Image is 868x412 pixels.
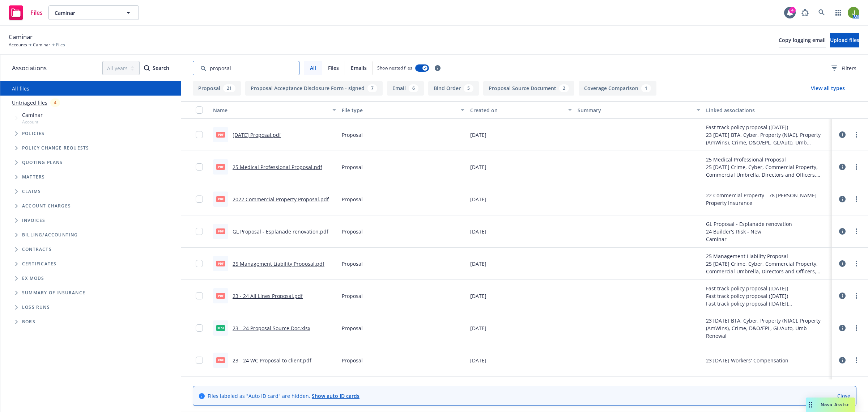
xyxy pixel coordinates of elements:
div: 23 [DATE] Workers' Compensation [706,357,788,364]
span: pdf [216,357,225,363]
div: 6 [409,84,418,92]
div: Fast track policy proposal ([DATE]) [706,285,829,292]
button: Bind Order [428,81,479,96]
span: Caminar [9,32,33,42]
span: Upload files [830,37,859,43]
span: Files [56,42,65,48]
span: Caminar [55,9,117,17]
a: more [852,195,861,203]
a: 25 Management Liability Proposal.pdf [233,260,324,267]
input: Toggle Row Selected [196,163,203,171]
span: pdf [216,261,225,266]
a: Accounts [9,42,27,48]
div: Caminar [706,235,792,243]
span: xlsx [216,325,225,331]
div: File type [342,106,457,114]
input: Toggle Row Selected [196,131,203,138]
button: Caminar [48,5,139,20]
div: 4 [789,7,796,13]
span: Claims [22,189,41,194]
span: Filters [831,64,856,72]
a: more [852,227,861,236]
a: more [852,324,861,332]
span: All [310,64,316,72]
div: 21 [223,84,235,92]
span: Proposal [342,324,363,332]
span: pdf [216,196,225,202]
div: 24 Builder's Risk - New [706,228,792,235]
a: All files [12,85,29,92]
button: Copy logging email [779,33,826,47]
button: Coverage Comparison [579,81,656,96]
input: Toggle Row Selected [196,357,203,364]
span: Policies [22,131,45,136]
button: View all types [799,81,856,96]
a: 25 Medical Professional Proposal.pdf [233,164,322,171]
span: Matters [22,175,45,179]
a: GL Proposal - Esplanade renovation.pdf [233,228,328,235]
a: Report a Bug [798,5,812,20]
span: Account [22,119,43,125]
span: [DATE] [470,260,486,268]
span: Emails [351,64,367,72]
button: Nova Assist [806,398,855,412]
span: Summary of insurance [22,291,85,295]
div: Fast track policy proposal ([DATE]) [706,300,829,307]
span: Account charges [22,204,71,208]
span: Nova Assist [821,402,849,408]
span: [DATE] [470,228,486,235]
input: Toggle Row Selected [196,324,203,332]
span: Certificates [22,262,56,266]
div: Name [213,106,328,114]
span: Policy change requests [22,146,89,150]
a: [DATE] Proposal.pdf [233,131,281,138]
span: [DATE] [470,324,486,332]
button: Filters [831,61,856,75]
svg: Search [144,65,150,71]
span: Invoices [22,218,46,223]
a: 2022 Commercial Property Proposal.pdf [233,196,329,203]
span: [DATE] [470,163,486,171]
span: Files [30,10,43,16]
span: Files [328,64,339,72]
div: Created on [470,106,563,114]
a: 23 - 24 WC Proposal to client.pdf [233,357,311,364]
span: Copy logging email [779,37,826,43]
span: BORs [22,320,35,324]
div: 25 [DATE] Crime, Cyber, Commercial Property, Commercial Umbrella, Directors and Officers, Commerc... [706,260,829,275]
div: Summary [578,106,693,114]
div: 25 Management Liability Proposal [706,252,829,260]
button: File type [339,101,468,119]
input: Select all [196,106,203,114]
span: Proposal [342,131,363,139]
span: [DATE] [470,131,486,139]
a: Files [6,3,46,23]
span: pdf [216,293,225,298]
span: pdf [216,132,225,137]
input: Toggle Row Selected [196,228,203,235]
span: Loss Runs [22,305,50,310]
span: Proposal [342,292,363,300]
button: Email [387,81,424,96]
a: Show auto ID cards [312,392,359,399]
a: 23 - 24 All Lines Proposal.pdf [233,293,303,299]
div: 7 [367,84,377,92]
input: Search by keyword... [193,61,299,75]
button: Upload files [830,33,859,47]
a: more [852,259,861,268]
div: Search [144,61,169,75]
button: Proposal Acceptance Disclosure Form - signed [245,81,383,96]
span: [DATE] [470,292,486,300]
button: Name [210,101,339,119]
span: Proposal [342,260,363,268]
span: pdf [216,164,225,169]
a: Untriaged files [12,99,47,106]
a: more [852,130,861,139]
div: 25 Medical Professional Proposal [706,156,829,163]
button: Proposal [193,81,241,96]
button: Created on [467,101,574,119]
a: more [852,163,861,171]
div: Drag to move [806,398,815,412]
span: Ex Mods [22,276,44,281]
div: Fast track policy proposal ([DATE]) [706,292,829,300]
